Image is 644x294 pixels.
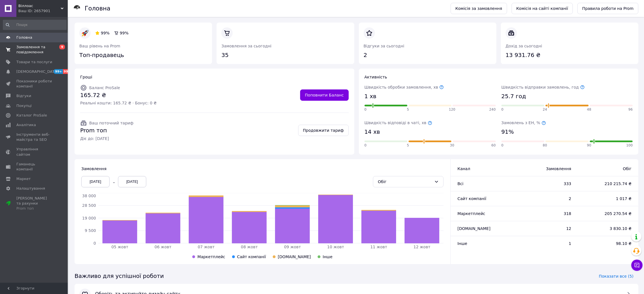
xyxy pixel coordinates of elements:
span: Інше [323,254,333,259]
span: Показники роботи компанії [16,79,52,89]
span: 0 [364,143,367,148]
span: Управління сайтом [16,147,52,157]
span: 1 [520,241,571,246]
tspan: 0 [93,241,96,245]
span: [DOMAIN_NAME] [278,254,311,259]
tspan: 11 жовт [370,245,387,249]
tspan: 06 жовт [154,245,171,249]
span: Інше [457,241,467,246]
tspan: 07 жовт [198,245,215,249]
span: Швидкість відповіді в чаті, хв [364,120,432,125]
span: 0 [364,107,367,112]
span: 9 [59,45,65,49]
span: Швидкість відправки замовлень, год [501,85,585,89]
span: 3 830.10 ₴ [582,226,632,231]
span: 25.7 год [501,92,526,100]
span: 24 [543,107,547,112]
span: 14 хв [364,128,380,136]
span: 0 [501,107,504,112]
button: Чат з покупцем [631,260,643,271]
tspan: 09 жовт [284,245,301,249]
span: 1 017 ₴ [582,196,632,201]
div: [DATE] [118,176,146,187]
span: Налаштування [16,186,45,191]
span: 48 [587,107,591,112]
span: Гаманець компанії [16,162,52,172]
span: Баланс ProSale [89,85,120,90]
span: Активність [364,75,387,79]
a: Комісія на сайті компанії [512,3,573,14]
span: 120 [449,107,455,112]
span: Маркет [16,176,31,181]
span: 99+ [54,69,63,74]
span: 91% [501,128,514,136]
span: Замовлення [81,166,106,171]
span: 98.10 ₴ [582,241,632,246]
span: 99+ [63,69,72,74]
div: Обіг [378,179,432,185]
span: 100 [626,143,633,148]
span: 96 [628,107,633,112]
tspan: 05 жовт [112,245,128,249]
span: Аналітика [16,122,36,128]
span: Гроші [80,75,92,79]
div: [DATE] [81,176,110,187]
tspan: 38 000 [82,194,96,198]
a: Правила роботи на Prom [577,3,638,14]
span: 210 215.74 ₴ [582,181,632,187]
span: 60 [491,143,495,148]
tspan: 28 500 [82,203,96,208]
tspan: 10 жовт [327,245,344,249]
span: Важливо для успішної роботи [75,272,164,280]
span: 318 [520,211,571,216]
span: Швидкість обробки замовлення, хв [364,85,444,89]
span: Головна [16,35,32,40]
span: Віллоас [18,3,61,8]
span: 30 [450,143,454,148]
input: Пошук [3,20,67,30]
span: 205 270.54 ₴ [582,211,632,216]
span: 5 [407,143,409,148]
span: Ваш поточний тариф [89,121,134,125]
span: [DOMAIN_NAME] [457,226,490,231]
span: Обіг [582,166,632,172]
span: [DEMOGRAPHIC_DATA] [16,69,58,74]
span: Маркетплейс [197,254,225,259]
span: Товари та послуги [16,60,52,65]
a: Продовжити тариф [298,125,349,136]
span: 240 [489,107,496,112]
span: 80 [543,143,547,148]
span: 2 [520,196,571,201]
span: 12 [520,226,571,231]
span: Замовлення та повідомлення [16,45,52,55]
tspan: 19 000 [82,216,96,220]
span: 90 [587,143,591,148]
span: Показати все (5) [599,273,634,279]
span: Prom топ [80,126,134,135]
span: 333 [520,181,571,187]
div: Ваш ID: 2657901 [18,8,68,14]
span: 1 хв [364,92,377,100]
tspan: 12 жовт [414,245,431,249]
span: Сайт компанії [237,254,266,259]
span: Сайт компанії [457,196,486,201]
span: 99% [101,31,110,35]
div: Prom топ [16,206,52,211]
span: [PERSON_NAME] та рахунки [16,196,52,211]
tspan: 9 500 [85,228,96,233]
span: Реальні кошти: 165.72 ₴ · Бонус: 0 ₴ [80,100,157,106]
span: 165.72 ₴ [80,91,157,99]
span: Всi [457,181,463,186]
span: Відгуки [16,93,31,98]
span: Покупці [16,103,32,108]
span: Маркетплейс [457,211,485,216]
span: Каталог ProSale [16,113,47,118]
span: Замовлень з ЕН, % [501,120,546,125]
span: 5 [407,107,409,112]
span: 99% [120,31,128,35]
a: Комісія за замовлення [451,3,507,14]
a: Поповнити Баланс [300,89,349,101]
span: 0 [501,143,504,148]
h1: Головна [85,5,110,12]
tspan: 08 жовт [241,245,258,249]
